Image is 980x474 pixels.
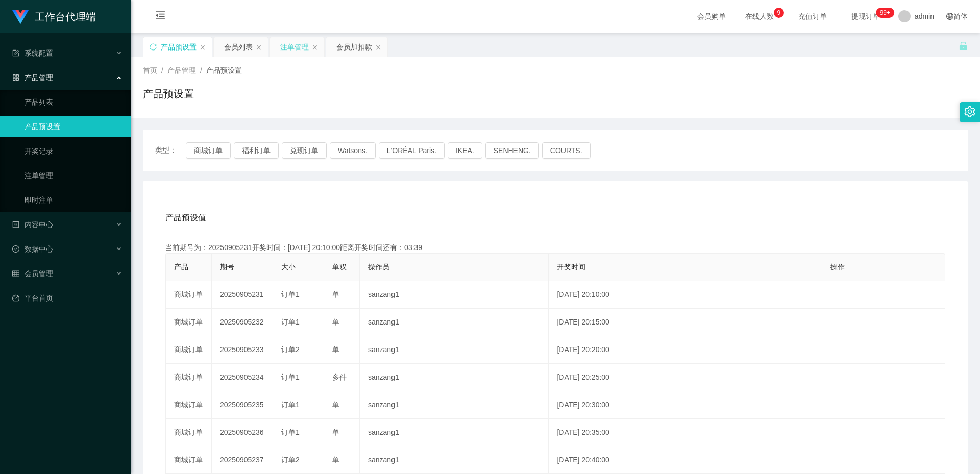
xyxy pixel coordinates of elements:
td: 商城订单 [166,446,212,474]
button: IKEA. [448,142,482,159]
span: 大小 [281,263,296,271]
button: Watsons. [330,142,376,159]
span: 在线人数 [740,13,779,20]
td: [DATE] 20:10:00 [549,281,822,309]
span: / [200,66,202,74]
span: 订单1 [281,401,300,409]
p: 9 [777,8,781,18]
i: 图标: setting [964,106,975,117]
span: 首页 [143,66,157,74]
i: 图标: check-circle-o [12,245,19,253]
span: 订单1 [281,318,300,326]
h1: 产品预设置 [143,86,194,102]
span: 产品预设置 [206,66,242,74]
span: 开奖时间 [557,263,585,271]
i: 图标: close [375,44,381,51]
td: sanzang1 [360,309,549,336]
sup: 9 [774,8,784,18]
i: 图标: close [256,44,262,51]
span: 内容中心 [12,220,53,229]
button: L'ORÉAL Paris. [379,142,445,159]
button: COURTS. [542,142,591,159]
a: 开奖记录 [24,141,122,161]
td: 20250905236 [212,419,273,446]
span: 订单1 [281,428,300,436]
td: 商城订单 [166,336,212,364]
td: [DATE] 20:30:00 [549,391,822,419]
a: 产品列表 [24,92,122,112]
a: 注单管理 [24,165,122,186]
a: 图标: dashboard平台首页 [12,288,122,308]
i: 图标: table [12,270,19,277]
button: 福利订单 [234,142,279,159]
td: sanzang1 [360,281,549,309]
i: 图标: global [946,13,953,20]
span: 单 [332,428,339,436]
i: 图标: close [312,44,318,51]
span: 类型： [155,142,186,159]
i: 图标: unlock [959,41,968,51]
i: 图标: form [12,49,19,57]
span: 单 [332,345,339,354]
td: sanzang1 [360,419,549,446]
span: 充值订单 [793,13,832,20]
span: 单 [332,456,339,464]
span: 产品管理 [12,73,53,82]
td: [DATE] 20:25:00 [549,364,822,391]
span: 会员管理 [12,269,53,278]
span: 单 [332,318,339,326]
span: 系统配置 [12,49,53,57]
button: SENHENG. [485,142,539,159]
span: 单 [332,290,339,298]
td: 20250905231 [212,281,273,309]
td: 20250905237 [212,446,273,474]
div: 当前期号为：20250905231开奖时间：[DATE] 20:10:00距离开奖时间还有：03:39 [165,242,945,253]
a: 产品预设置 [24,116,122,137]
span: 产品管理 [167,66,196,74]
td: 20250905234 [212,364,273,391]
span: 订单2 [281,456,300,464]
td: [DATE] 20:15:00 [549,309,822,336]
span: / [161,66,163,74]
td: sanzang1 [360,391,549,419]
span: 期号 [220,263,234,271]
td: 商城订单 [166,364,212,391]
i: 图标: sync [150,43,157,51]
a: 即时注单 [24,190,122,210]
div: 会员加扣款 [336,37,372,57]
div: 注单管理 [280,37,309,57]
span: 数据中心 [12,245,53,253]
td: sanzang1 [360,446,549,474]
td: 商城订单 [166,309,212,336]
button: 商城订单 [186,142,231,159]
td: sanzang1 [360,364,549,391]
img: logo.9652507e.png [12,10,29,24]
span: 订单1 [281,373,300,381]
td: 商城订单 [166,391,212,419]
div: 产品预设置 [161,37,197,57]
span: 提现订单 [846,13,885,20]
span: 操作 [830,263,845,271]
div: 会员列表 [224,37,253,57]
i: 图标: menu-fold [143,1,178,33]
span: 订单1 [281,290,300,298]
span: 产品预设值 [165,212,206,224]
button: 兑现订单 [282,142,327,159]
i: 图标: close [200,44,206,51]
span: 产品 [174,263,188,271]
td: 商城订单 [166,419,212,446]
td: sanzang1 [360,336,549,364]
span: 多件 [332,373,347,381]
td: 20250905233 [212,336,273,364]
td: 商城订单 [166,281,212,309]
td: [DATE] 20:35:00 [549,419,822,446]
td: 20250905235 [212,391,273,419]
span: 订单2 [281,345,300,354]
span: 单 [332,401,339,409]
sup: 1088 [876,8,894,18]
td: [DATE] 20:40:00 [549,446,822,474]
span: 单双 [332,263,347,271]
span: 操作员 [368,263,389,271]
td: [DATE] 20:20:00 [549,336,822,364]
i: 图标: profile [12,221,19,228]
